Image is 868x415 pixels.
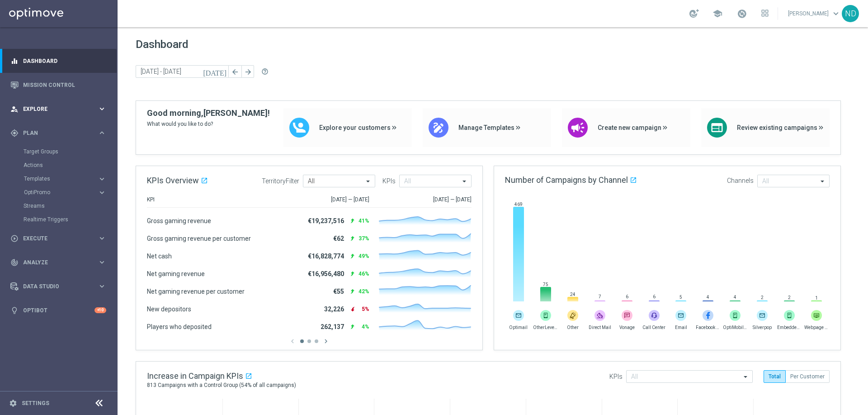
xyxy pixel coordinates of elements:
a: [PERSON_NAME]keyboard_arrow_down [787,7,842,20]
button: track_changes Analyze keyboard_arrow_right [10,259,107,266]
span: school [712,9,722,19]
button: person_search Explore keyboard_arrow_right [10,105,107,113]
button: OptiPromo keyboard_arrow_right [24,189,107,196]
button: lightbulb Optibot +10 [10,307,107,314]
button: Data Studio keyboard_arrow_right [10,283,107,290]
i: track_changes [10,258,19,267]
div: Plan [10,129,98,137]
button: Mission Control [10,81,107,89]
button: Templates keyboard_arrow_right [24,175,107,182]
a: Target Groups [24,148,94,155]
span: Plan [23,130,98,136]
i: keyboard_arrow_right [98,282,106,291]
a: Optibot [23,298,94,322]
div: ND [842,5,859,22]
i: play_circle_outline [10,234,19,243]
a: Dashboard [23,49,106,73]
div: Realtime Triggers [24,213,117,226]
span: Templates [24,176,89,181]
a: Streams [24,202,94,210]
i: keyboard_arrow_right [98,129,106,137]
i: settings [9,399,17,407]
div: Target Groups [24,145,117,158]
div: Explore [10,105,98,113]
button: equalizer Dashboard [10,57,107,65]
button: gps_fixed Plan keyboard_arrow_right [10,129,107,137]
i: equalizer [10,57,19,65]
button: play_circle_outline Execute keyboard_arrow_right [10,235,107,242]
span: Data Studio [23,284,98,289]
div: Actions [24,158,117,172]
span: Analyze [23,260,98,265]
i: gps_fixed [10,129,19,137]
div: Streams [24,199,117,213]
i: keyboard_arrow_right [98,175,106,183]
span: keyboard_arrow_down [831,9,841,19]
div: Templates [24,176,98,181]
i: keyboard_arrow_right [98,105,106,113]
i: keyboard_arrow_right [98,258,106,267]
div: OptiPromo [24,186,117,199]
i: keyboard_arrow_right [98,234,106,243]
div: Dashboard [10,49,106,73]
i: person_search [10,105,19,113]
span: Explore [23,106,98,112]
div: Execute [10,234,98,243]
a: Settings [22,401,49,406]
a: Actions [24,162,94,169]
a: Mission Control [23,73,106,97]
a: Realtime Triggers [24,216,94,223]
div: OptiPromo [24,190,98,195]
div: Optibot [10,298,106,322]
i: keyboard_arrow_right [98,188,106,197]
i: lightbulb [10,306,19,315]
div: Templates [24,172,117,186]
div: Analyze [10,258,98,267]
div: +10 [94,307,106,313]
div: Data Studio [10,282,98,291]
span: Execute [23,236,98,241]
span: OptiPromo [24,190,89,195]
div: Mission Control [10,73,106,97]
